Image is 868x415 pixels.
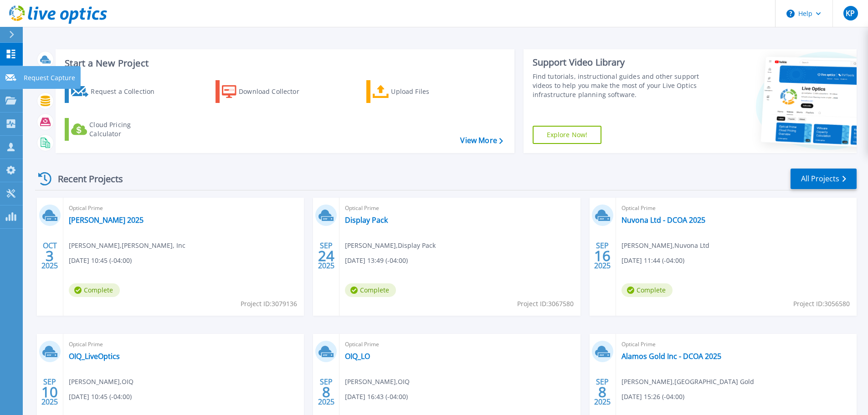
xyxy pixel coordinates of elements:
[69,241,185,251] span: [PERSON_NAME] , [PERSON_NAME], Inc
[69,203,298,213] span: Optical Prime
[345,203,575,213] span: Optical Prime
[345,392,408,402] span: [DATE] 16:43 (-04:00)
[345,352,370,361] a: OIQ_LO
[41,388,58,396] span: 10
[41,375,58,409] div: SEP 2025
[345,377,410,387] span: [PERSON_NAME] , OIQ
[621,203,851,213] span: Optical Prime
[621,377,754,387] span: [PERSON_NAME] , [GEOGRAPHIC_DATA] Gold
[322,388,330,396] span: 8
[41,239,58,272] div: OCT 2025
[846,10,855,17] span: KP
[598,388,606,396] span: 8
[621,256,684,266] span: [DATE] 11:44 (-04:00)
[69,339,298,349] span: Optical Prime
[65,118,166,141] a: Cloud Pricing Calculator
[318,252,334,260] span: 24
[594,375,611,409] div: SEP 2025
[345,339,575,349] span: Optical Prime
[533,72,703,99] div: Find tutorials, instructional guides and other support videos to help you make the most of your L...
[345,215,388,225] a: Display Pack
[89,120,162,138] div: Cloud Pricing Calculator
[69,392,132,402] span: [DATE] 10:45 (-04:00)
[621,352,721,361] a: Alamos Gold Inc - DCOA 2025
[35,168,135,190] div: Recent Projects
[318,239,335,272] div: SEP 2025
[91,82,164,101] div: Request a Collection
[65,80,166,103] a: Request a Collection
[391,82,464,101] div: Upload Files
[517,299,574,309] span: Project ID: 3067580
[69,352,120,361] a: OIQ_LiveOptics
[621,283,673,297] span: Complete
[24,66,75,90] p: Request Capture
[533,126,602,144] a: Explore Now!
[621,241,709,251] span: [PERSON_NAME] , Nuvona Ltd
[345,283,396,297] span: Complete
[216,80,317,103] a: Download Collector
[621,392,684,402] span: [DATE] 15:26 (-04:00)
[65,58,503,68] h3: Start a New Project
[69,377,134,387] span: [PERSON_NAME] , OIQ
[460,136,503,145] a: View More
[46,252,54,260] span: 3
[621,339,851,349] span: Optical Prime
[239,82,312,101] div: Download Collector
[791,169,857,189] a: All Projects
[366,80,468,103] a: Upload Files
[793,299,850,309] span: Project ID: 3056580
[69,256,132,266] span: [DATE] 10:45 (-04:00)
[69,283,120,297] span: Complete
[318,375,335,409] div: SEP 2025
[345,256,408,266] span: [DATE] 13:49 (-04:00)
[621,215,705,225] a: Nuvona Ltd - DCOA 2025
[594,252,611,260] span: 16
[533,56,703,68] div: Support Video Library
[345,241,436,251] span: [PERSON_NAME] , Display Pack
[69,215,144,225] a: [PERSON_NAME] 2025
[241,299,297,309] span: Project ID: 3079136
[594,239,611,272] div: SEP 2025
